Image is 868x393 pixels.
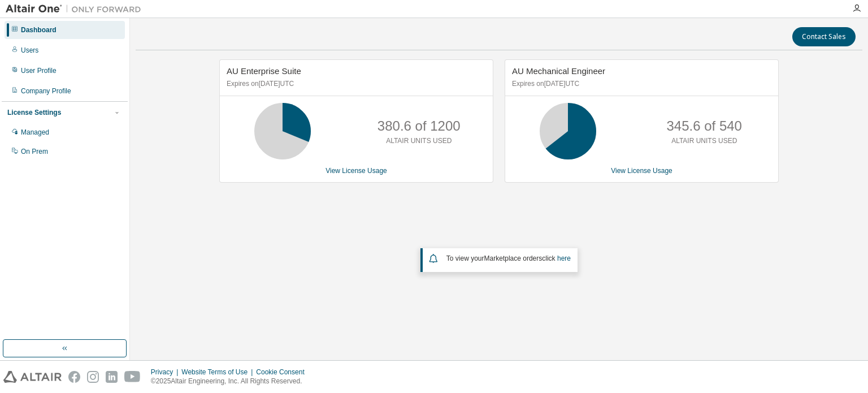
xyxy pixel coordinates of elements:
p: Expires on [DATE] UTC [227,79,483,89]
a: here [557,254,571,262]
p: 380.6 of 1200 [377,116,461,136]
img: Altair One [6,3,147,15]
span: AU Enterprise Suite [227,66,301,76]
div: Dashboard [21,25,57,34]
p: Expires on [DATE] UTC [512,79,769,89]
button: Contact Sales [792,27,856,46]
p: ALTAIR UNITS USED [671,136,737,146]
a: View License Usage [611,167,672,175]
span: To view your click [446,254,571,262]
span: AU Mechanical Engineer [512,66,605,76]
div: License Settings [7,108,61,117]
div: On Prem [21,147,48,156]
p: 345.6 of 540 [667,116,742,136]
div: User Profile [21,66,57,75]
p: ALTAIR UNITS USED [386,136,452,146]
div: Privacy [151,368,181,377]
div: Company Profile [21,87,71,96]
img: youtube.svg [124,371,141,383]
img: facebook.svg [68,371,80,383]
div: Cookie Consent [256,368,311,377]
img: instagram.svg [87,371,99,383]
em: Marketplace orders [484,254,542,262]
div: Users [21,46,38,55]
img: linkedin.svg [106,371,118,383]
div: Website Terms of Use [181,368,256,377]
p: © 2025 Altair Engineering, Inc. All Rights Reserved. [151,377,311,386]
a: View License Usage [325,167,387,175]
div: Managed [21,128,49,137]
img: altair_logo.svg [3,371,62,383]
